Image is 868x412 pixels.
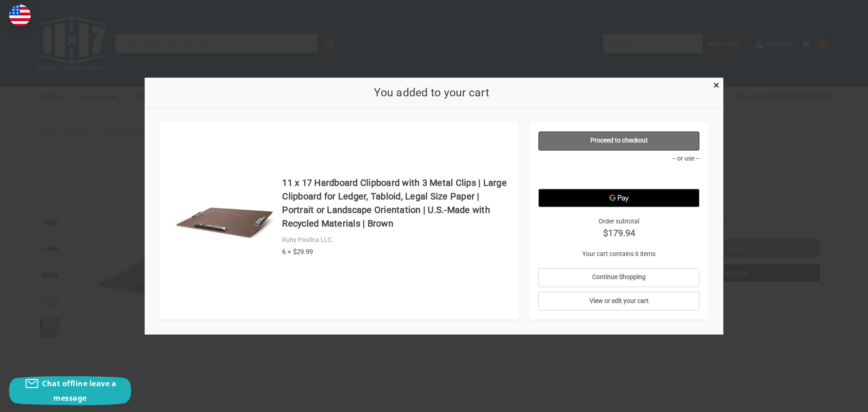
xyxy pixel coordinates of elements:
[793,388,868,412] iframe: Google Customer Reviews
[42,379,116,403] span: Chat offline leave a message
[538,216,700,239] div: Order subtotal
[159,84,704,101] h2: You added to your cart
[282,176,510,230] h4: 11 x 17 Hardboard Clipboard with 3 Metal Clips | Large Clipboard for Ledger, Tabloid, Legal Size ...
[173,169,278,273] img: 17x11 Clipboard Hardboard Panel Featuring 3 Clips Brown
[538,268,700,287] a: Continue Shopping
[538,249,700,258] p: Your cart contains 6 items
[538,166,700,184] iframe: PayPal-paypal
[713,79,719,92] span: ×
[712,80,721,89] a: Close
[282,235,510,245] div: Ruby Paulina LLC.
[538,153,700,163] p: -- or use --
[538,292,700,311] a: View or edit your cart
[538,189,700,207] button: Google Pay
[538,226,700,239] strong: $179.94
[538,131,700,150] a: Proceed to checkout
[9,376,131,405] button: Chat offline leave a message
[9,5,31,26] img: duty and tax information for United States
[282,246,510,257] div: 6 × $29.99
